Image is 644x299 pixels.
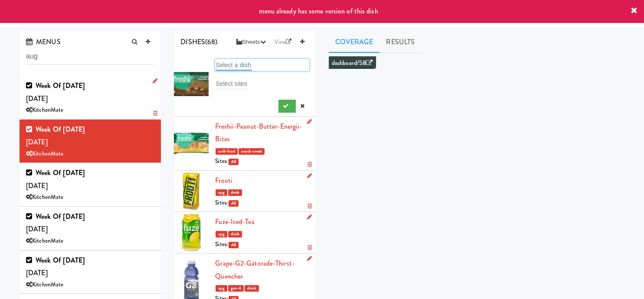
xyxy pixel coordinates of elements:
a: Results [379,31,421,53]
li: Week of [DATE][DATE]KitchenMate [20,163,161,207]
a: dashboard/58 [332,58,373,68]
b: Week of [DATE] [36,168,85,178]
li: Week of [DATE][DATE]KitchenMate [20,207,161,250]
span: [DATE] [26,255,85,278]
span: (68) [205,37,217,47]
div: Sites: [215,198,309,208]
span: drink [228,189,242,196]
span: snack-sweet [239,148,265,155]
input: Search menus [26,49,154,65]
span: cpg [216,189,227,196]
input: Select a dish [216,59,252,71]
div: Sites: [215,156,309,167]
span: All [229,159,239,165]
span: cold-food [216,148,238,155]
a: Grape-G2-Gatorade-Thirst-Quencher [215,258,294,281]
a: Fuze-Iced-Tea [215,217,254,227]
a: View [270,36,296,49]
span: drink [245,285,259,292]
a: Coverage [329,31,380,53]
b: Week of [DATE] [36,211,85,221]
div: KitchenMate [26,236,154,247]
span: DISHES [180,37,205,47]
a: Frooti [215,175,232,185]
div: KitchenMate [26,192,154,203]
span: drink [228,231,242,237]
span: All [229,242,239,248]
div: KitchenMate [26,279,154,290]
span: [DATE] [26,168,85,191]
span: MENUS [26,37,61,47]
div: KitchenMate [26,105,154,116]
span: [DATE] [26,81,85,104]
b: Week of [DATE] [36,124,85,134]
li: Week of [DATE][DATE]KitchenMate [20,250,161,294]
span: menu already has some version of this dish [259,6,378,16]
div: KitchenMate [26,149,154,159]
span: cpg [216,231,227,237]
b: Week of [DATE] [36,255,85,265]
span: gen-4 [228,285,244,292]
span: [DATE] [26,211,85,234]
a: Freshii-Peanut-Butter-Energii-Bites [215,121,302,144]
div: Sites: [215,239,309,250]
b: Week of [DATE] [36,81,85,91]
span: cpg [216,285,227,292]
span: [DATE] [26,124,85,147]
li: Week of [DATE][DATE]KitchenMate [20,76,161,120]
li: Week of [DATE][DATE]KitchenMate [20,120,161,163]
button: Sheets [232,36,270,49]
input: Select sites [216,78,248,89]
span: All [229,200,239,207]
